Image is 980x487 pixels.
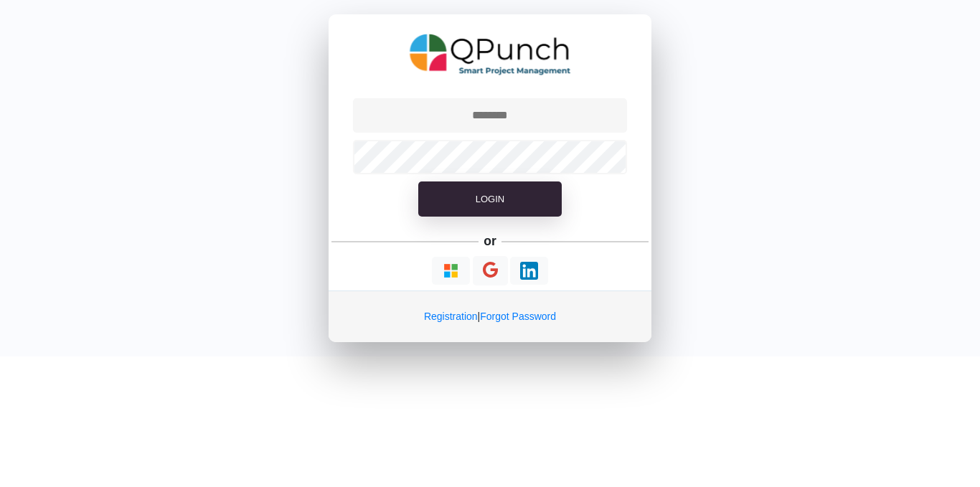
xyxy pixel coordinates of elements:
[481,231,499,251] h5: or
[476,194,504,204] span: Login
[424,311,478,322] a: Registration
[473,256,508,285] button: Continue With Google
[510,257,548,285] button: Continue With LinkedIn
[520,262,538,280] img: Loading...
[480,311,556,322] a: Forgot Password
[329,290,651,342] div: |
[442,262,460,280] img: Loading...
[418,181,562,217] button: Login
[432,257,470,285] button: Continue With Microsoft Azure
[410,29,571,80] img: QPunch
